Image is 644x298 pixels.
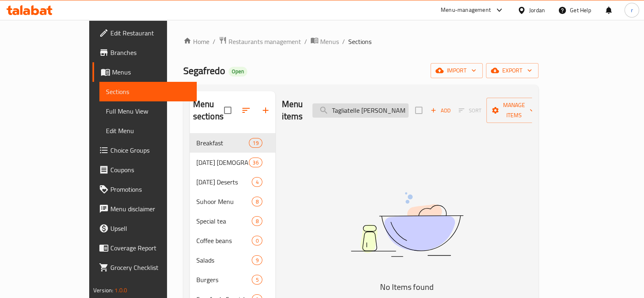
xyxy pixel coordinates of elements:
span: 8 [252,198,262,206]
div: Salads9 [190,250,275,270]
button: export [486,63,538,78]
div: items [252,216,262,226]
div: Coffee beans0 [190,231,275,250]
a: Edit Menu [99,121,197,140]
div: items [249,138,262,148]
span: Coupons [110,165,190,175]
div: items [252,177,262,187]
div: Suhoor Menu8 [190,192,275,211]
div: Jordan [529,6,545,15]
span: 9 [252,256,262,264]
span: 8 [252,217,262,225]
a: Choice Groups [92,140,197,160]
span: Breakfast [196,138,249,148]
span: Add [429,106,451,115]
span: Menus [320,37,339,46]
span: Full Menu View [106,106,190,116]
a: Menus [310,36,339,47]
span: export [492,66,532,76]
span: 0 [252,237,262,245]
h2: Menu sections [193,98,224,123]
a: Restaurants management [219,36,301,47]
a: Coverage Report [92,238,197,258]
span: r [631,6,633,15]
span: 19 [249,139,262,147]
span: [DATE] Deserts [196,177,252,187]
span: Menu disclaimer [110,204,190,214]
input: search [312,103,409,118]
div: Menu-management [441,5,491,15]
span: Choice Groups [110,145,190,155]
span: Open [229,68,247,75]
span: 5 [252,276,262,284]
div: items [252,236,262,245]
div: items [249,158,262,167]
div: [DATE] [DEMOGRAPHIC_DATA] Menu36 [190,153,275,172]
li: / [213,37,215,46]
span: Edit Restaurant [110,28,190,38]
button: import [431,63,483,78]
div: Breakfast19 [190,133,275,153]
div: items [252,275,262,285]
span: 4 [252,178,262,186]
a: Menu disclaimer [92,199,197,219]
div: items [252,255,262,265]
span: Version: [93,285,113,296]
span: Burgers [196,275,252,285]
h2: Menu items [282,98,303,123]
span: Coffee beans [196,236,252,245]
a: Promotions [92,180,197,199]
span: Edit Menu [106,126,190,136]
span: Branches [110,48,190,57]
span: import [437,66,476,76]
div: Special tea8 [190,211,275,231]
button: Manage items [486,98,541,123]
span: Add item [427,104,453,117]
span: Manage items [493,100,534,121]
span: Coverage Report [110,243,190,253]
a: Menus [92,62,197,82]
span: Salads [196,255,252,265]
div: Ramadan Deserts [196,177,252,187]
span: 1.0.0 [114,285,127,296]
h5: No Items found [305,280,509,294]
span: Grocery Checklist [110,263,190,272]
span: [DATE] [DEMOGRAPHIC_DATA] Menu [196,158,249,167]
a: Coupons [92,160,197,180]
a: Upsell [92,219,197,238]
a: Edit Restaurant [92,23,197,43]
span: Select all sections [219,102,236,119]
span: Segafredo [183,61,225,80]
a: Grocery Checklist [92,258,197,277]
a: Sections [99,82,197,101]
span: Sections [106,87,190,96]
li: / [342,37,345,46]
span: 36 [249,159,262,167]
span: Special tea [196,216,252,226]
span: Upsell [110,223,190,233]
div: Burgers5 [190,270,275,289]
span: Sort sections [236,101,256,120]
div: items [252,197,262,206]
a: Branches [92,43,197,62]
span: Restaurants management [229,37,301,46]
span: Menus [112,67,190,77]
nav: breadcrumb [183,36,538,47]
button: Add [427,104,453,117]
div: Ramadan IFTAR Menu [196,158,249,167]
img: dish.svg [305,171,509,278]
a: Full Menu View [99,101,197,121]
li: / [304,37,307,46]
span: Promotions [110,184,190,194]
div: Open [229,67,247,77]
span: Sections [348,37,371,46]
button: Add section [256,101,275,120]
span: Suhoor Menu [196,197,252,206]
span: Select section first [453,104,486,117]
